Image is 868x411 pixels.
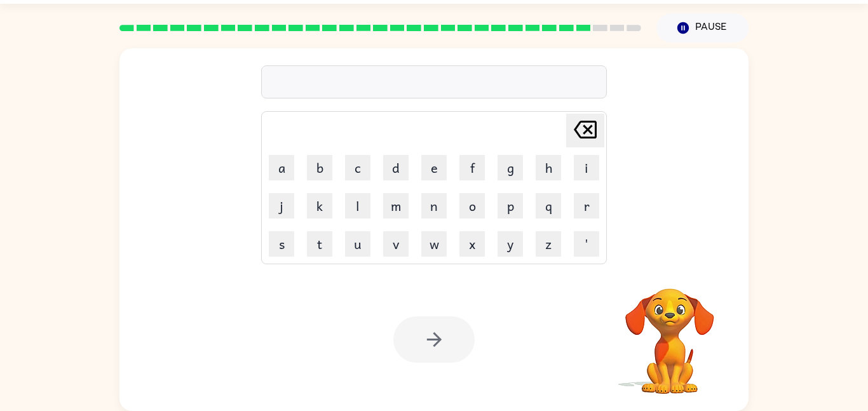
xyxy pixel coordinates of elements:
button: z [536,231,561,257]
button: t [307,231,332,257]
button: q [536,193,561,219]
video: Your browser must support playing .mp4 files to use Literably. Please try using another browser. [606,269,733,396]
button: o [459,193,485,219]
button: b [307,155,332,180]
button: r [574,193,599,219]
button: m [383,193,409,219]
button: p [498,193,523,219]
button: j [269,193,294,219]
button: g [498,155,523,180]
button: k [307,193,332,219]
button: Pause [656,13,749,43]
button: e [421,155,447,180]
button: u [345,231,370,257]
button: c [345,155,370,180]
button: h [536,155,561,180]
button: w [421,231,447,257]
button: y [498,231,523,257]
button: x [459,231,485,257]
button: v [383,231,409,257]
button: l [345,193,370,219]
button: ' [574,231,599,257]
button: a [269,155,294,180]
button: f [459,155,485,180]
button: s [269,231,294,257]
button: i [574,155,599,180]
button: n [421,193,447,219]
button: d [383,155,409,180]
